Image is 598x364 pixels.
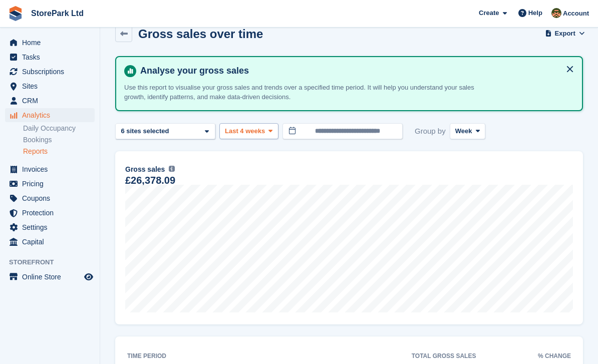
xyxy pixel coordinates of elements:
[5,220,95,234] a: menu
[5,270,95,284] a: menu
[551,8,561,18] img: Mark Butters
[138,27,263,41] h2: Gross sales over time
[27,5,88,22] a: StorePark Ltd
[5,162,95,176] a: menu
[5,191,95,205] a: menu
[125,164,165,175] span: Gross sales
[22,235,82,249] span: Capital
[9,257,100,267] span: Storefront
[5,65,95,79] a: menu
[22,220,82,234] span: Settings
[22,50,82,64] span: Tasks
[22,177,82,191] span: Pricing
[455,126,472,136] span: Week
[22,206,82,220] span: Protection
[125,176,175,185] div: £26,378.09
[83,271,95,283] a: Preview store
[22,162,82,176] span: Invoices
[22,65,82,79] span: Subscriptions
[219,123,278,140] button: Last 4 weeks
[479,8,499,18] span: Create
[528,8,542,18] span: Help
[5,50,95,64] a: menu
[415,123,446,140] span: Group by
[119,126,173,136] div: 6 sites selected
[23,135,95,145] a: Bookings
[124,83,475,102] p: Use this report to visualise your gross sales and trends over a specified time period. It will he...
[5,79,95,93] a: menu
[555,29,575,39] span: Export
[5,94,95,108] a: menu
[22,191,82,205] span: Coupons
[5,206,95,220] a: menu
[450,123,485,140] button: Week
[22,94,82,108] span: CRM
[5,177,95,191] a: menu
[5,36,95,50] a: menu
[8,6,23,21] img: stora-icon-8386f47178a22dfd0bd8f6a31ec36ba5ce8667c1dd55bd0f319d3a0aa187defe.svg
[547,25,583,42] button: Export
[563,9,589,19] span: Account
[136,65,574,77] h4: Analyse your gross sales
[169,166,175,172] img: icon-info-grey-7440780725fd019a000dd9b08b2336e03edf1995a4989e88bcd33f0948082b44.svg
[5,235,95,249] a: menu
[225,126,265,136] span: Last 4 weeks
[23,147,95,156] a: Reports
[23,124,95,133] a: Daily Occupancy
[22,36,82,50] span: Home
[5,108,95,122] a: menu
[22,79,82,93] span: Sites
[22,108,82,122] span: Analytics
[22,270,82,284] span: Online Store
